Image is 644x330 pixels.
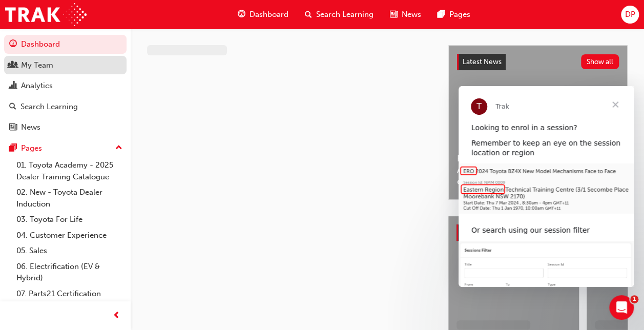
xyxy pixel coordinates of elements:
span: guage-icon [238,8,245,21]
a: guage-iconDashboard [230,4,297,25]
a: search-iconSearch Learning [297,4,382,25]
span: search-icon [305,8,312,21]
iframe: Intercom live chat [609,295,634,320]
span: news-icon [390,8,398,21]
button: Pages [4,139,127,158]
span: Latest News [463,57,502,66]
a: pages-iconPages [429,4,479,25]
button: DashboardMy TeamAnalyticsSearch LearningNews [4,33,127,139]
span: Dashboard [250,9,288,20]
span: news-icon [9,123,17,132]
a: 06. Electrification (EV & Hybrid) [12,259,127,286]
span: chart-icon [9,81,17,91]
a: Search Learning [4,97,127,116]
span: Pages [449,9,470,20]
button: DP [621,6,639,24]
span: people-icon [9,61,17,70]
a: News [4,118,127,137]
span: up-icon [115,141,122,155]
div: Analytics [21,80,53,92]
span: Help Shape the Future of Toyota Academy Training and Win an eMastercard! [457,153,619,188]
a: 05. Sales [12,243,127,259]
span: DP [625,9,635,20]
a: 03. Toyota For Life [12,212,127,228]
a: Show all [456,224,619,241]
div: Search Learning [20,101,78,113]
span: News [402,9,421,20]
a: Analytics [4,76,127,95]
span: pages-icon [9,144,17,153]
a: Latest NewsShow all [457,54,619,70]
span: guage-icon [9,40,17,49]
a: news-iconNews [382,4,429,25]
span: 1 [630,295,638,303]
a: 07. Parts21 Certification [12,286,127,302]
div: News [21,121,40,133]
span: pages-icon [438,8,445,21]
span: Search Learning [316,9,373,20]
button: Show all [581,54,619,69]
a: Latest NewsShow allHelp Shape the Future of Toyota Academy Training and Win an eMastercard! [448,45,628,200]
a: My Team [4,56,127,75]
img: Trak [5,3,87,26]
div: My Team [21,59,53,71]
a: Dashboard [4,35,127,54]
span: search-icon [9,102,16,112]
a: 02. New - Toyota Dealer Induction [12,184,127,212]
span: prev-icon [113,310,120,322]
a: 01. Toyota Academy - 2025 Dealer Training Catalogue [12,157,127,184]
iframe: Intercom live chat message [459,86,634,287]
div: Pages [21,142,42,154]
a: 04. Customer Experience [12,228,127,243]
